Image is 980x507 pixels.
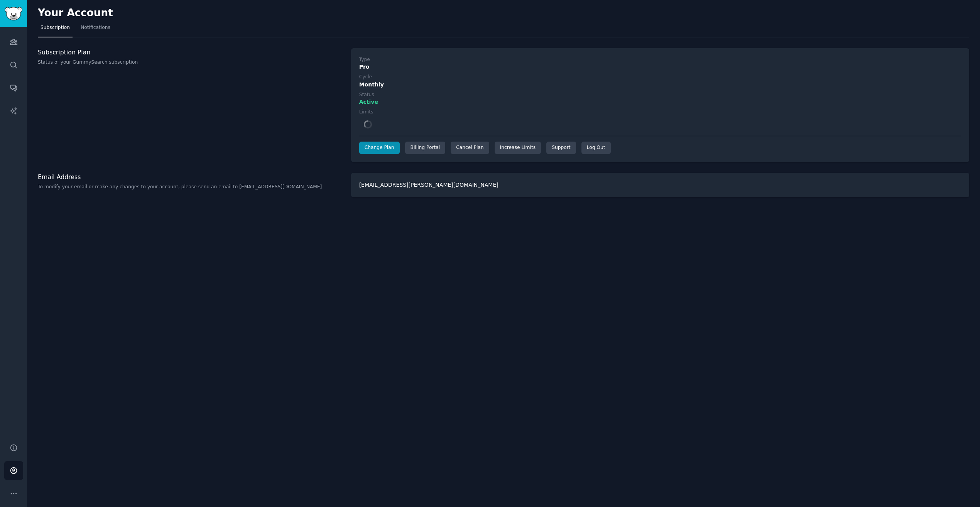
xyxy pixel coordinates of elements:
[359,98,378,106] span: Active
[351,173,969,197] div: [EMAIL_ADDRESS][PERSON_NAME][DOMAIN_NAME]
[359,81,961,89] div: Monthly
[359,74,372,81] div: Cycle
[78,22,113,37] a: Notifications
[38,184,343,191] p: To modify your email or make any changes to your account, please send an email to [EMAIL_ADDRESS]...
[38,173,343,181] h3: Email Address
[451,142,489,154] div: Cancel Plan
[38,22,73,37] a: Subscription
[581,142,611,154] div: Log Out
[41,24,70,31] span: Subscription
[81,24,110,31] span: Notifications
[359,142,400,154] a: Change Plan
[38,48,343,56] h3: Subscription Plan
[38,7,113,19] h2: Your Account
[405,142,446,154] div: Billing Portal
[495,142,541,154] a: Increase Limits
[359,91,374,98] div: Status
[359,109,373,116] div: Limits
[38,59,343,66] p: Status of your GummySearch subscription
[359,63,961,71] div: Pro
[546,142,576,154] a: Support
[359,56,370,63] div: Type
[5,7,22,20] img: GummySearch logo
